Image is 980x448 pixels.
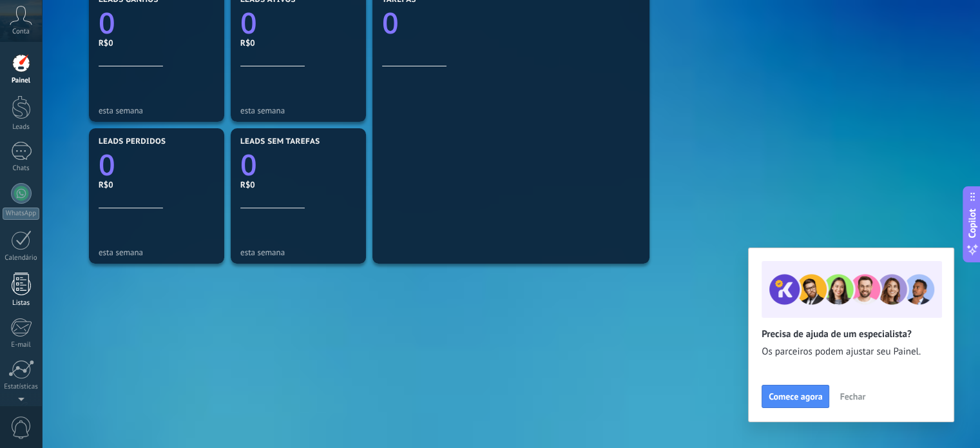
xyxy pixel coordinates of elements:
[3,164,40,173] div: Chats
[3,299,40,307] div: Listas
[99,3,215,43] a: 0
[3,341,40,349] div: E-mail
[240,137,320,146] span: Leads sem tarefas
[3,254,40,262] div: Calendário
[240,106,356,115] div: esta semana
[3,123,40,131] div: Leads
[3,208,39,220] div: WhatsApp
[769,392,822,401] span: Comece agora
[3,77,40,85] div: Painel
[382,3,399,43] text: 0
[762,328,941,340] h2: Precisa de ajuda de um especialista?
[240,3,257,43] text: 0
[762,346,941,358] span: Os parceiros podem ajustar seu Painel.
[382,3,640,43] a: 0
[240,37,356,48] div: R$0
[240,145,356,184] a: 0
[99,106,215,115] div: esta semana
[762,385,829,408] button: Comece agora
[240,145,257,184] text: 0
[99,145,115,184] text: 0
[99,145,215,184] a: 0
[966,208,979,238] span: Copilot
[240,248,356,257] div: esta semana
[99,179,215,190] div: R$0
[99,248,215,257] div: esta semana
[99,137,166,146] span: Leads perdidos
[99,37,215,48] div: R$0
[12,28,30,36] span: Conta
[99,3,115,43] text: 0
[240,3,356,43] a: 0
[840,392,865,401] span: Fechar
[834,387,871,406] button: Fechar
[3,383,40,391] div: Estatísticas
[240,179,356,190] div: R$0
